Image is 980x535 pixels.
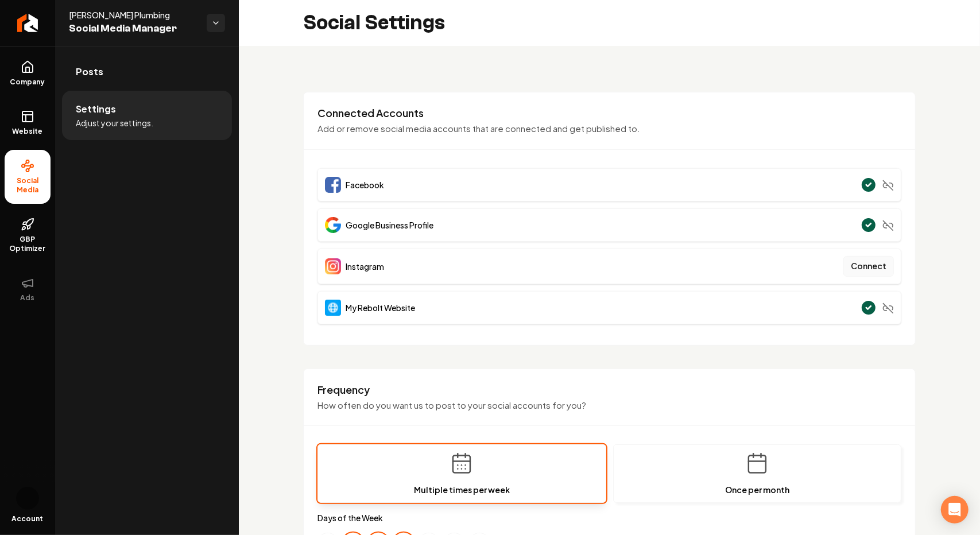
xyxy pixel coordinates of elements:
[8,127,48,136] span: Website
[69,9,197,21] span: [PERSON_NAME] Plumbing
[317,444,606,503] button: Multiple times per week
[17,14,38,32] img: Rebolt Logo
[16,487,39,510] img: Christopher Stephens
[16,487,39,510] button: Open user button
[317,106,901,120] h3: Connected Accounts
[346,261,384,272] span: Instagram
[76,117,153,129] span: Adjust your settings.
[5,267,51,312] button: Ads
[843,256,894,277] button: Connect
[325,177,341,193] img: Facebook
[325,258,341,274] img: Instagram
[303,11,445,34] h2: Social Settings
[5,51,51,96] a: Company
[69,21,197,37] span: Social Media Manager
[5,100,51,145] a: Website
[346,219,433,231] span: Google Business Profile
[5,176,51,195] span: Social Media
[317,399,901,412] p: How often do you want us to post to your social accounts for you?
[6,77,50,87] span: Company
[317,512,901,524] label: Days of the Week
[16,293,40,303] span: Ads
[325,217,341,233] img: Google
[5,208,51,262] a: GBP Optimizer
[12,514,44,524] span: Account
[613,444,902,503] button: Once per month
[76,102,116,116] span: Settings
[317,122,901,135] p: Add or remove social media accounts that are connected and get published to.
[317,383,901,397] h3: Frequency
[325,300,341,316] img: Website
[346,179,384,191] span: Facebook
[62,53,232,90] a: Posts
[5,235,51,253] span: GBP Optimizer
[941,496,969,524] div: Open Intercom Messenger
[346,302,415,313] span: My Rebolt Website
[76,65,103,79] span: Posts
